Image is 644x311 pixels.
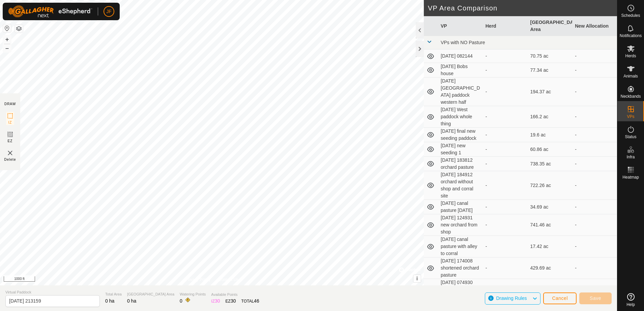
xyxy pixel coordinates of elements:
[572,157,617,171] td: -
[572,171,617,200] td: -
[438,279,483,308] td: [DATE] 074930 new orchard paddock after firmware update
[572,106,617,128] td: -
[438,142,483,157] td: [DATE] new seeding 1
[3,24,11,32] button: Reset Map
[254,298,259,304] span: 46
[438,63,483,77] td: [DATE] Bobs house
[438,171,483,200] td: [DATE] 184912 orchard without shop and corral site
[211,298,220,305] div: IZ
[416,276,418,281] span: i
[438,157,483,171] td: [DATE] 183812 orchard pasture
[486,243,525,250] div: -
[528,236,573,257] td: 17.42 ac
[8,5,92,18] img: Gallagher Logo
[428,4,617,12] h2: VP Area Comparison
[218,277,238,283] a: Contact Us
[528,157,573,171] td: 738.35 ac
[528,63,573,77] td: 77.34 ac
[486,160,525,167] div: -
[105,291,122,297] span: Total Area
[528,16,573,36] th: [GEOGRAPHIC_DATA] Area
[15,25,23,33] button: Map Layers
[231,298,236,304] span: 30
[241,298,259,305] div: TOTAL
[438,77,483,106] td: [DATE] [GEOGRAPHIC_DATA] paddock western half
[438,257,483,279] td: [DATE] 174008 shortened orchard pasture
[8,138,13,144] span: EZ
[590,296,601,301] span: Save
[572,257,617,279] td: -
[626,155,635,159] span: Infra
[528,77,573,106] td: 194.37 ac
[528,171,573,200] td: 722.26 ac
[620,34,642,38] span: Notifications
[4,101,16,106] div: DRAW
[5,289,100,295] span: Virtual Paddock
[623,74,638,78] span: Animals
[211,292,259,298] span: Available Points
[486,182,525,189] div: -
[528,50,573,63] td: 70.75 ac
[413,275,421,282] button: i
[438,214,483,236] td: [DATE] 124931 new orchard from shop
[486,113,525,120] div: -
[620,94,641,98] span: Neckbands
[486,67,525,74] div: -
[441,40,485,45] span: VPs with NO Pasture
[528,279,573,308] td: 709.34 ac
[528,106,573,128] td: 166.2 ac
[579,292,612,304] button: Save
[8,120,12,125] span: IZ
[438,16,483,36] th: VP
[572,77,617,106] td: -
[180,298,182,304] span: 0
[486,204,525,211] div: -
[626,303,635,307] span: Help
[572,214,617,236] td: -
[4,157,16,162] span: Delete
[486,146,525,153] div: -
[572,279,617,308] td: -
[3,44,11,52] button: –
[127,291,174,297] span: [GEOGRAPHIC_DATA] Area
[572,16,617,36] th: New Allocation
[617,290,644,309] a: Help
[625,54,636,58] span: Herds
[486,88,525,95] div: -
[528,142,573,157] td: 60.86 ac
[106,8,112,15] span: JF
[486,265,525,272] div: -
[486,221,525,228] div: -
[572,142,617,157] td: -
[627,115,634,119] span: VPs
[528,214,573,236] td: 741.46 ac
[438,236,483,257] td: [DATE] canal pasture with alley to corral
[486,53,525,60] div: -
[438,106,483,128] td: [DATE] West paddock whole thing
[625,135,636,139] span: Status
[621,13,640,18] span: Schedules
[3,35,11,43] button: +
[226,298,236,305] div: EZ
[438,50,483,63] td: [DATE] 082144
[528,128,573,142] td: 19.6 ac
[572,50,617,63] td: -
[6,149,14,157] img: VP
[572,128,617,142] td: -
[552,296,568,301] span: Cancel
[572,200,617,214] td: -
[528,257,573,279] td: 429.69 ac
[215,298,220,304] span: 30
[496,296,527,301] span: Drawing Rules
[572,63,617,77] td: -
[185,277,210,283] a: Privacy Policy
[483,16,528,36] th: Herd
[127,298,136,304] span: 0 ha
[180,291,206,297] span: Watering Points
[438,128,483,142] td: [DATE] final new seeding paddock
[572,236,617,257] td: -
[543,292,577,304] button: Cancel
[486,131,525,138] div: -
[622,175,639,179] span: Heatmap
[528,200,573,214] td: 34.69 ac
